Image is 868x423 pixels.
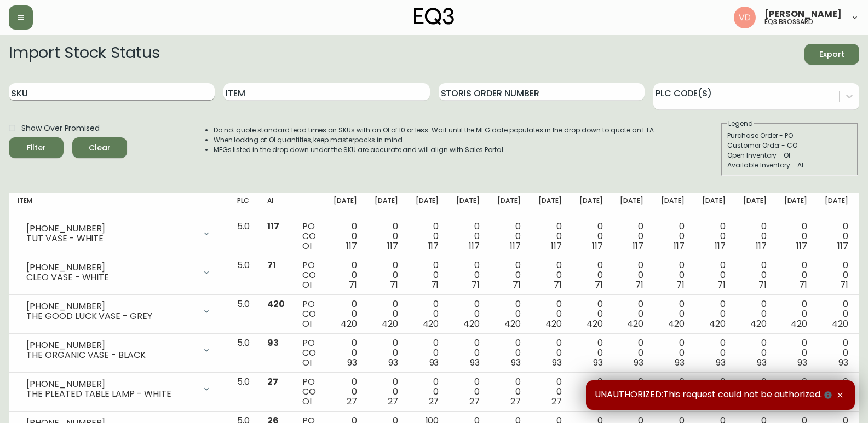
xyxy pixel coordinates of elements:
div: 0 0 [620,377,643,407]
span: 27 [347,395,357,408]
div: 0 0 [497,338,521,368]
div: 0 0 [702,299,726,329]
span: 93 [675,356,685,369]
span: UNAUTHORIZED:This request could not be authorized. [595,389,834,401]
div: 0 0 [538,299,562,329]
div: 0 0 [702,222,726,251]
span: 117 [796,240,807,252]
span: OI [302,279,312,291]
th: [DATE] [816,193,857,217]
div: 0 0 [538,222,562,251]
span: 93 [634,356,643,369]
div: 0 0 [743,222,767,251]
span: 71 [758,279,767,291]
span: 27 [388,395,398,408]
li: When looking at OI quantities, keep masterpacks in mind. [214,135,656,145]
div: 0 0 [620,299,643,329]
th: [DATE] [407,193,448,217]
li: MFGs listed in the drop down under the SKU are accurate and will align with Sales Portal. [214,145,656,155]
span: 420 [382,317,398,330]
div: [PHONE_NUMBER] [26,263,196,273]
span: 420 [709,317,726,330]
div: Customer Order - CO [727,141,852,150]
span: Show Over Promised [21,123,100,134]
div: 0 0 [456,299,480,329]
span: 117 [346,240,357,252]
span: 117 [551,240,562,252]
span: 420 [341,317,357,330]
div: 0 0 [702,377,726,407]
div: TUT VASE - WHITE [26,234,196,244]
div: CLEO VASE - WHITE [26,273,196,282]
span: 117 [592,240,603,252]
div: [PHONE_NUMBER]THE GOOD LUCK VASE - GREY [18,299,220,323]
span: 420 [627,317,643,330]
span: 27 [267,375,278,388]
div: [PHONE_NUMBER]TUT VASE - WHITE [18,222,220,246]
span: OI [302,317,312,330]
span: 420 [267,298,285,310]
div: 0 0 [538,338,562,368]
span: 420 [587,317,603,330]
span: 117 [387,240,398,252]
span: 117 [267,220,279,233]
th: PLC [228,193,258,217]
div: 0 0 [334,299,357,329]
span: 93 [388,356,398,369]
div: 0 0 [416,377,439,407]
th: [DATE] [325,193,366,217]
div: 0 0 [620,260,643,290]
div: 0 0 [825,377,848,407]
div: 0 0 [334,377,357,407]
span: 93 [470,356,480,369]
div: 0 0 [375,260,398,290]
span: 71 [554,279,562,291]
div: PO CO [302,299,316,329]
div: 0 0 [743,299,767,329]
span: 93 [511,356,521,369]
span: [PERSON_NAME] [764,10,842,19]
th: [DATE] [447,193,488,217]
div: 0 0 [579,338,603,368]
div: 0 0 [784,260,808,290]
span: 117 [510,240,521,252]
div: 0 0 [702,338,726,368]
li: Do not quote standard lead times on SKUs with an OI of 10 or less. Wait until the MFG date popula... [214,125,656,135]
div: [PHONE_NUMBER] [26,379,196,389]
div: [PHONE_NUMBER] [26,224,196,234]
span: 71 [267,259,276,271]
span: 117 [674,240,685,252]
div: [PHONE_NUMBER] [26,302,196,311]
th: AI [258,193,294,217]
span: 93 [552,356,562,369]
span: 420 [750,317,767,330]
span: 117 [428,240,439,252]
span: 71 [349,279,357,291]
th: [DATE] [734,193,775,217]
div: 0 0 [456,377,480,407]
span: 93 [757,356,767,369]
div: 0 0 [416,338,439,368]
div: 0 0 [579,260,603,290]
div: 0 0 [661,338,685,368]
td: 5.0 [228,373,258,412]
span: 93 [347,356,357,369]
span: Export [813,48,850,61]
span: 420 [668,317,685,330]
div: 0 0 [784,299,808,329]
div: 0 0 [579,222,603,251]
span: 27 [469,395,480,408]
div: 0 0 [825,299,848,329]
div: 0 0 [334,338,357,368]
td: 5.0 [228,334,258,373]
div: 0 0 [661,260,685,290]
div: 0 0 [375,338,398,368]
div: 0 0 [416,260,439,290]
span: 420 [545,317,562,330]
td: 5.0 [228,295,258,334]
div: [PHONE_NUMBER]THE ORGANIC VASE - BLACK [18,338,220,362]
span: 93 [797,356,807,369]
div: 0 0 [579,299,603,329]
div: 0 0 [743,377,767,407]
span: 117 [715,240,726,252]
